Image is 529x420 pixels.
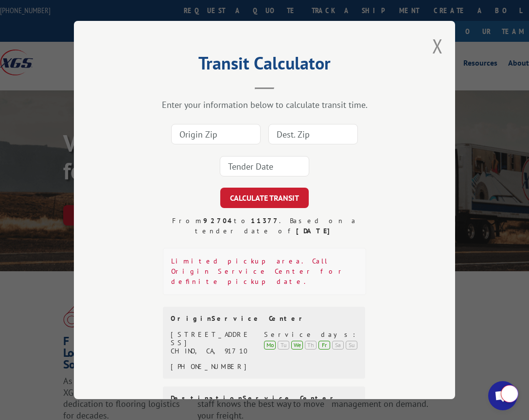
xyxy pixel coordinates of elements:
div: From to . Based on a tender date of [163,216,366,236]
div: Limited pickup area. Call Origin Service Center for definite pickup date. [163,248,366,295]
div: Enter your information below to calculate transit time. [123,99,406,110]
div: Mo [264,341,276,350]
div: [STREET_ADDRESS] [171,331,253,347]
div: Open chat [488,381,517,410]
div: CHINO, CA, 91710 [171,347,253,355]
input: Tender Date [220,156,309,176]
button: Close modal [432,33,443,59]
div: [PHONE_NUMBER] [171,363,253,371]
input: Origin Zip [171,124,261,144]
h2: Transit Calculator [123,56,406,75]
div: Origin Service Center [171,315,357,323]
strong: 92704 [203,216,234,225]
div: We [291,341,303,350]
strong: 11377 [251,216,279,225]
div: Service days: [264,331,357,339]
strong: [DATE] [296,227,335,235]
input: Dest. Zip [268,124,358,144]
div: Su [346,341,357,350]
div: Tu [278,341,289,350]
div: Sa [332,341,344,350]
div: Th [305,341,317,350]
div: Destination Service Center [171,394,357,402]
button: CALCULATE TRANSIT [220,188,309,208]
div: Fr [318,341,330,350]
